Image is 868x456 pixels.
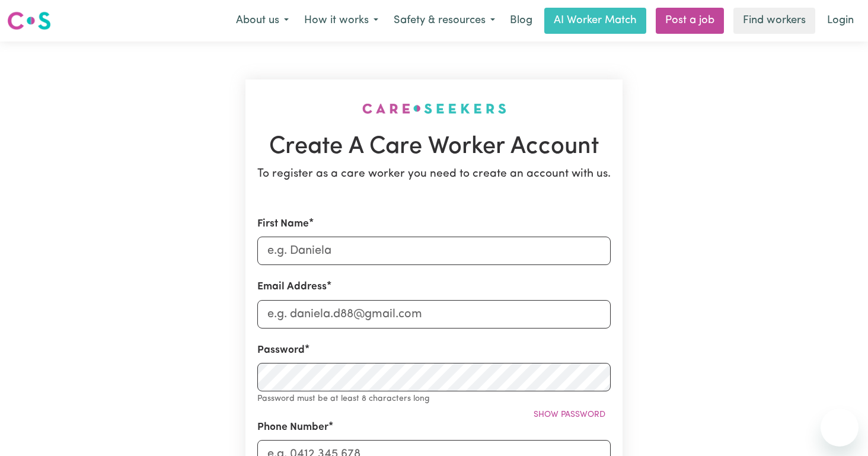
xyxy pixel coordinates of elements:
[257,237,611,265] input: e.g. Daniela
[544,8,646,34] a: AI Worker Match
[7,7,51,34] a: Careseekers logo
[386,8,503,33] button: Safety & resources
[821,409,859,447] iframe: Button to launch messaging window
[257,216,309,232] label: First Name
[503,8,540,34] a: Blog
[528,406,611,424] button: Show password
[7,10,51,31] img: Careseekers logo
[257,343,305,358] label: Password
[257,166,611,183] p: To register as a care worker you need to create an account with us.
[733,8,815,34] a: Find workers
[534,410,605,419] span: Show password
[228,8,296,33] button: About us
[257,279,327,295] label: Email Address
[257,300,611,329] input: e.g. daniela.d88@gmail.com
[257,420,328,435] label: Phone Number
[296,8,386,33] button: How it works
[257,133,611,161] h1: Create A Care Worker Account
[257,394,430,403] small: Password must be at least 8 characters long
[656,8,724,34] a: Post a job
[820,8,861,34] a: Login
